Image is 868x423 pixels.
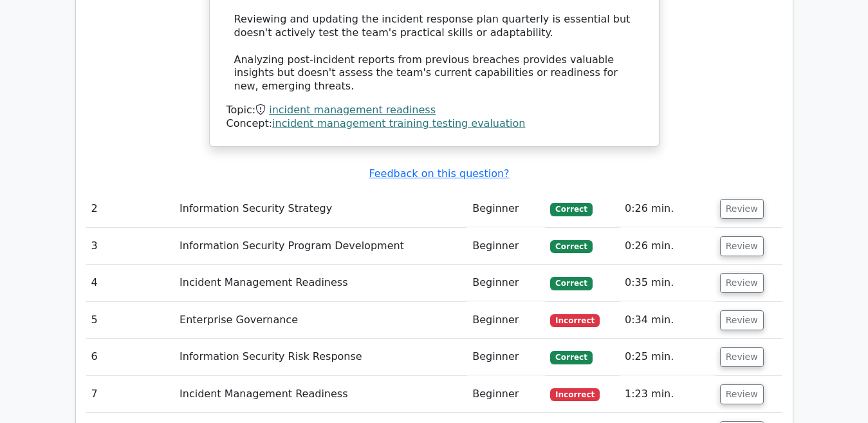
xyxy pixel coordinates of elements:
td: Information Security Strategy [174,191,467,227]
td: Information Security Risk Response [174,339,467,375]
td: 1:23 min. [620,376,715,413]
td: 0:35 min. [620,265,715,301]
button: Review [720,384,764,404]
button: Review [720,310,764,330]
button: Review [720,199,764,219]
div: Topic: [226,104,642,117]
button: Review [720,236,764,256]
a: incident management training testing evaluation [272,117,525,129]
span: Correct [550,277,592,290]
td: 0:34 min. [620,302,715,339]
td: Beginner [467,265,545,301]
td: Incident Management Readiness [174,376,467,413]
span: Correct [550,351,592,364]
div: Concept: [226,117,642,131]
td: Beginner [467,228,545,265]
td: Incident Management Readiness [174,265,467,301]
td: Enterprise Governance [174,302,467,339]
td: 7 [86,376,175,413]
td: Beginner [467,376,545,413]
td: Beginner [467,191,545,227]
button: Review [720,273,764,293]
span: Correct [550,203,592,216]
td: 0:26 min. [620,191,715,227]
td: 6 [86,339,175,375]
span: Incorrect [550,388,600,401]
span: Incorrect [550,314,600,327]
td: 4 [86,265,175,301]
button: Review [720,347,764,367]
td: Beginner [467,339,545,375]
a: Feedback on this question? [369,167,509,180]
td: 2 [86,191,175,227]
td: 0:26 min. [620,228,715,265]
td: 5 [86,302,175,339]
td: Beginner [467,302,545,339]
td: 0:25 min. [620,339,715,375]
td: Information Security Program Development [174,228,467,265]
span: Correct [550,240,592,253]
a: incident management readiness [269,104,436,116]
td: 3 [86,228,175,265]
